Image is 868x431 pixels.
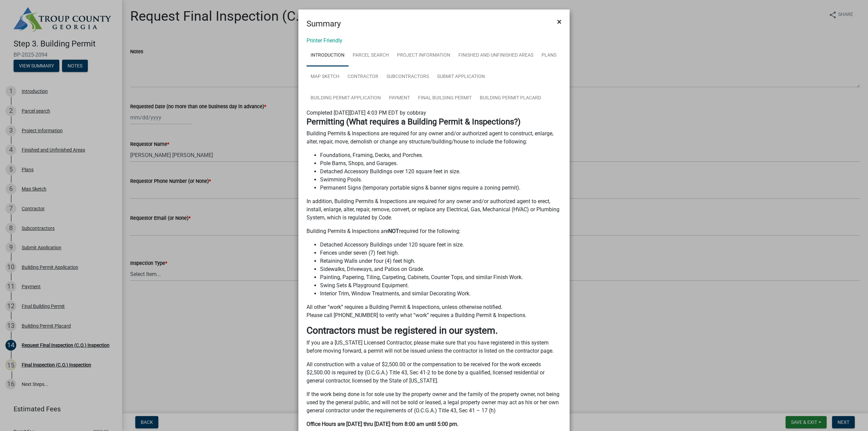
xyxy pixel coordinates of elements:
p: Building Permits & Inspections are required for the following: [307,227,561,235]
a: Map Sketch [307,66,343,88]
li: Detached Accessory Buildings under 120 square feet in size. [320,241,561,249]
span: × [557,17,561,26]
p: Building Permits & Inspections are required for any owner and/or authorized agent to construct, e... [307,130,561,146]
a: Building Permit Placard [476,87,545,109]
a: Finished and Unfinished Areas [454,45,537,66]
button: Close [552,12,567,31]
a: Introduction [307,45,349,66]
li: Foundations, Framing, Decks, and Porches. [320,151,561,159]
a: Final Building Permit [414,87,476,109]
li: Sidewalks, Driveways, and Patios on Grade. [320,265,561,273]
p: All other “work” requires a Building Permit & Inspections, unless otherwise notified. Please call... [307,303,561,319]
a: Printer Friendly [307,37,342,44]
a: Payment [385,87,414,109]
strong: NOT [388,228,399,234]
a: Project Information [393,45,454,66]
h4: Summary [307,18,341,30]
li: Swimming Pools. [320,176,561,184]
span: Completed [DATE][DATE] 4:03 PM EDT by cobbray [307,110,426,116]
strong: Permitting (What requires a Building Permit & Inspections?) [307,117,520,126]
a: Building Permit Application [307,87,385,109]
p: If the work being done is for sole use by the property owner and the family of the property owner... [307,390,561,415]
li: Interior Trim, Window Treatments, and similar Decorating Work. [320,290,561,298]
li: Swing Sets & Playground Equipment. [320,281,561,290]
a: Plans [537,45,560,66]
p: If you are a [US_STATE] Licensed Contractor, please make sure that you have registered in this sy... [307,339,561,355]
a: Parcel search [349,45,393,66]
li: Permanent Signs (temporary portable signs & banner signs require a zoning permit). [320,184,561,192]
li: Painting, Papering, Tiling, Carpeting, Cabinets, Counter Tops, and similar Finish Work. [320,273,561,281]
a: Contractor [343,66,382,88]
p: In addition, Building Permits & Inspections are required for any owner and/or authorized agent to... [307,197,561,222]
strong: Office Hours are [DATE] thru [DATE] from 8:00 am until 5:00 pm. [307,421,458,427]
p: All construction with a value of $2,500.00 or the compensation to be received for the work exceed... [307,360,561,385]
a: Subcontractors [382,66,433,88]
strong: Contractors must be registered in our system. [307,325,498,336]
li: Detached Accessory Buildings over 120 square feet in size. [320,168,561,176]
li: Fences under seven (7) feet high. [320,249,561,257]
li: Retaining Walls under four (4) feet high. [320,257,561,265]
li: Pole Barns, Shops, and Garages. [320,159,561,168]
a: Submit Application [433,66,489,88]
